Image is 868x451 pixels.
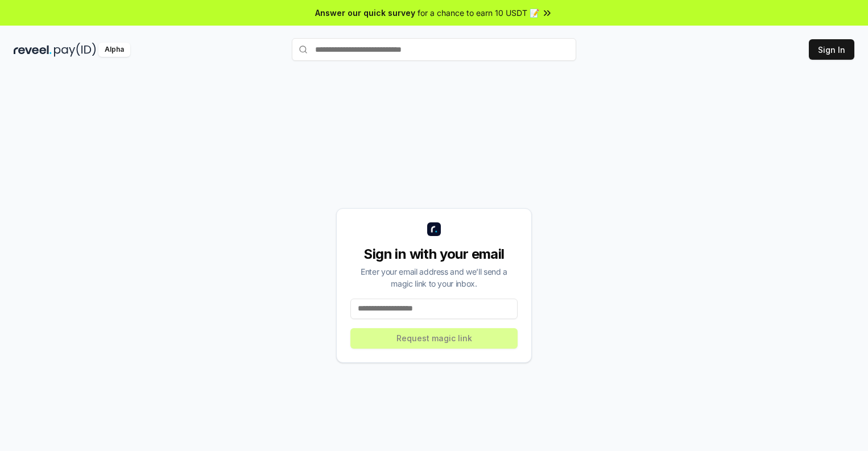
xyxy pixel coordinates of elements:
[315,7,415,19] span: Answer our quick survey
[809,39,854,60] button: Sign In
[427,222,441,236] img: logo_small
[14,43,52,57] img: reveel_dark
[98,43,130,57] div: Alpha
[54,43,96,57] img: pay_id
[350,245,518,263] div: Sign in with your email
[418,7,539,19] span: for a chance to earn 10 USDT 📝
[350,266,518,289] div: Enter your email address and we’ll send a magic link to your inbox.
